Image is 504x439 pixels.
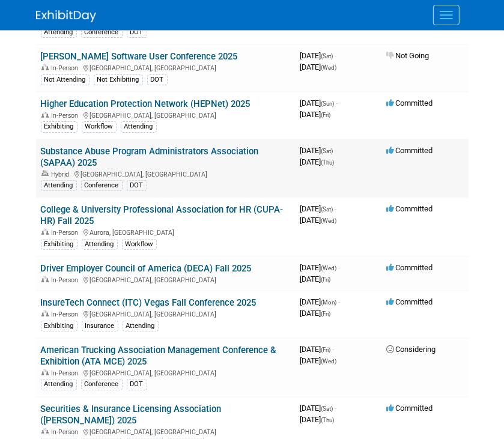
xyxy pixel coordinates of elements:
span: [DATE] [300,51,337,60]
span: [DATE] [300,110,331,119]
span: Committed [387,146,433,155]
div: [GEOGRAPHIC_DATA], [GEOGRAPHIC_DATA] [41,426,291,436]
span: Committed [387,204,433,213]
a: American Trucking Association Management Conference & Exhibition (ATA MCE) 2025 [41,345,277,367]
div: [GEOGRAPHIC_DATA], [GEOGRAPHIC_DATA] [41,368,291,377]
img: In-Person Event [41,369,49,375]
a: Securities & Insurance Licensing Association ([PERSON_NAME]) 2025 [41,404,222,426]
div: [GEOGRAPHIC_DATA], [GEOGRAPHIC_DATA] [41,110,291,120]
span: (Wed) [321,64,337,71]
div: Workflow [122,239,157,250]
span: Committed [387,98,433,107]
div: [GEOGRAPHIC_DATA], [GEOGRAPHIC_DATA] [41,169,291,178]
span: Committed [387,263,433,272]
span: In-Person [52,276,82,284]
span: (Wed) [321,358,337,365]
span: [DATE] [300,274,331,283]
span: - [335,204,337,213]
div: Aurora, [GEOGRAPHIC_DATA] [41,227,291,237]
div: Not Attending [41,74,90,85]
a: [PERSON_NAME] Software User Conference 2025 [41,51,238,62]
div: Attending [82,239,118,250]
div: Attending [123,321,159,332]
span: Considering [387,345,436,354]
div: Exhibiting [41,239,77,250]
span: Committed [387,297,433,306]
img: In-Person Event [41,112,49,118]
div: Attending [41,27,77,38]
span: In-Person [52,112,82,120]
span: [DATE] [300,98,338,107]
img: In-Person Event [41,276,49,282]
div: [GEOGRAPHIC_DATA], [GEOGRAPHIC_DATA] [41,274,291,284]
div: Attending [41,180,77,191]
span: Not Going [387,51,430,60]
a: Driver Employer Council of America (DECA) Fall 2025 [41,263,252,274]
div: Exhibiting [41,321,77,332]
div: Not Exhibiting [94,74,143,85]
img: In-Person Event [41,229,49,235]
a: Higher Education Protection Network (HEPNet) 2025 [41,98,250,109]
div: Attending [41,379,77,390]
img: In-Person Event [41,428,49,434]
span: [DATE] [300,263,341,272]
span: (Thu) [321,159,335,166]
span: (Sat) [321,53,333,59]
span: - [335,146,337,155]
div: Exhibiting [41,121,77,132]
div: [GEOGRAPHIC_DATA], [GEOGRAPHIC_DATA] [41,62,291,72]
span: [DATE] [300,309,331,318]
span: - [339,263,341,272]
span: - [335,51,337,60]
span: [DATE] [300,356,337,365]
span: Hybrid [52,171,73,178]
span: (Sun) [321,100,335,107]
span: In-Person [52,64,82,72]
div: Attending [121,121,157,132]
span: (Wed) [321,265,337,271]
span: [DATE] [300,157,335,166]
span: (Fri) [321,310,331,317]
span: (Fri) [321,112,331,118]
a: InsureTech Connect (ITC) Vegas Fall Conference 2025 [41,297,257,308]
span: (Fri) [321,276,331,283]
span: Committed [387,404,433,413]
span: [DATE] [300,297,341,306]
img: ExhibitDay [36,10,96,22]
span: In-Person [52,229,82,237]
span: [DATE] [300,204,337,213]
a: College & University Professional Association for HR (CUPA-HR) Fall 2025 [41,204,284,226]
span: (Mon) [321,299,337,306]
span: [DATE] [300,62,337,71]
button: Menu [433,5,460,25]
div: DOT [127,180,147,191]
div: DOT [127,27,147,38]
div: Conference [81,180,123,191]
img: In-Person Event [41,64,49,70]
div: DOT [127,379,147,390]
span: (Wed) [321,217,337,224]
img: In-Person Event [41,310,49,316]
span: [DATE] [300,216,337,225]
div: DOT [147,74,168,85]
span: [DATE] [300,146,337,155]
span: - [335,404,337,413]
span: In-Person [52,369,82,377]
span: In-Person [52,310,82,318]
img: Hybrid Event [41,171,49,177]
span: - [336,98,338,107]
span: (Sat) [321,148,333,154]
span: (Thu) [321,417,335,423]
span: (Sat) [321,206,333,213]
span: (Sat) [321,405,333,412]
div: Conference [81,27,123,38]
span: [DATE] [300,345,335,354]
a: Substance Abuse Program Administrators Association (SAPAA) 2025 [41,146,259,168]
span: [DATE] [300,415,335,424]
div: Conference [81,379,123,390]
div: Insurance [82,321,118,332]
span: In-Person [52,428,82,436]
span: - [333,345,335,354]
div: [GEOGRAPHIC_DATA], [GEOGRAPHIC_DATA] [41,309,291,318]
span: [DATE] [300,404,337,413]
